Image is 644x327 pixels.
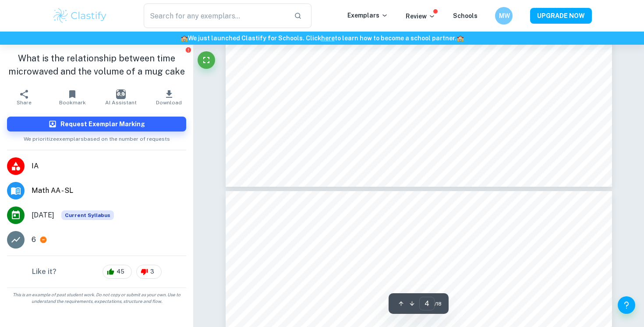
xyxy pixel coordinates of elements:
[495,7,513,25] button: MW
[32,210,54,220] span: [DATE]
[17,100,32,106] span: Share
[145,267,159,276] span: 3
[144,4,287,28] input: Search for any exemplars...
[32,235,36,245] p: 6
[453,12,478,19] a: Schools
[103,265,132,279] div: 45
[180,35,188,42] span: 🏫
[156,100,182,106] span: Download
[2,33,642,43] h6: We just launched Clastify for Schools. Click to learn how to become a school partner.
[116,89,126,99] img: AI Assistant
[52,7,108,25] img: Clastify logo
[406,11,435,21] p: Review
[60,119,145,129] h6: Request Exemplar Marking
[499,11,509,21] h6: MW
[48,85,96,110] button: Bookmark
[61,210,114,220] span: Current Syllabus
[347,11,388,20] p: Exemplars
[32,267,57,277] h6: Like it?
[7,52,186,78] h1: What is the relationship between time microwaved and the volume of a mug cake
[32,185,186,196] span: Math AA - SL
[321,35,335,42] a: here
[435,300,442,308] span: / 18
[456,35,464,42] span: 🏫
[185,46,191,53] button: Report issue
[7,117,186,132] button: Request Exemplar Marking
[61,210,114,220] div: This exemplar is based on the current syllabus. Feel free to refer to it for inspiration/ideas wh...
[97,85,145,110] button: AI Assistant
[59,100,86,106] span: Bookmark
[145,85,193,110] button: Download
[618,296,635,314] button: Help and Feedback
[105,100,137,106] span: AI Assistant
[136,265,162,279] div: 3
[198,51,215,69] button: Fullscreen
[4,291,190,305] span: This is an example of past student work. Do not copy or submit as your own. Use to understand the...
[24,132,170,143] span: We prioritize exemplars based on the number of requests
[112,267,129,276] span: 45
[32,161,186,171] span: IA
[530,8,592,24] button: UPGRADE NOW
